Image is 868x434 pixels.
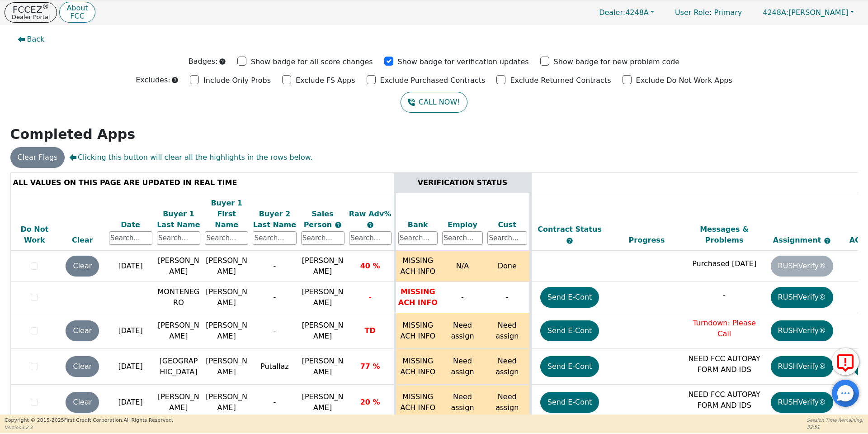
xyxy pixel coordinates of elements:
input: Search... [349,231,392,245]
span: User Role : [675,8,712,17]
p: Include Only Probs [203,75,271,86]
div: Progress [610,235,684,246]
span: [PERSON_NAME] [302,256,344,276]
p: NEED FCC AUTOPAY FORM AND IDS [688,389,761,411]
button: Dealer:4248A [590,5,664,19]
span: Assignment [773,236,824,244]
span: [PERSON_NAME] [302,392,344,412]
td: Need assign [440,313,485,349]
span: TD [365,326,376,335]
div: Bank [398,219,438,230]
td: MONTENEGRO [155,282,203,313]
td: - [485,282,530,313]
span: [PERSON_NAME] [302,321,344,340]
input: Search... [442,231,483,245]
p: About [66,5,88,12]
td: - [250,282,298,313]
td: Need assign [485,385,530,420]
button: Clear [66,356,99,377]
button: RUSHVerify® [771,356,833,377]
button: RUSHVerify® [771,320,833,341]
input: Search... [157,231,200,245]
p: - [688,290,761,300]
td: MISSING ACH INFO [395,385,440,420]
div: Do Not Work [13,224,57,246]
span: [PERSON_NAME] [763,8,849,17]
td: [PERSON_NAME] [203,313,250,349]
button: RUSHVerify® [771,392,833,413]
td: [PERSON_NAME] [155,385,203,420]
p: NEED FCC AUTOPAY FORM AND IDS [688,353,761,375]
td: Done [485,251,530,282]
td: [PERSON_NAME] [155,313,203,349]
td: Need assign [485,313,530,349]
span: 77 % [360,362,380,371]
div: Buyer 2 Last Name [253,209,296,230]
sup: ® [42,3,49,11]
span: All Rights Reserved. [123,417,173,423]
strong: Completed Apps [10,126,136,142]
button: Clear [66,392,99,413]
p: Badges: [189,56,218,67]
p: Exclude Purchased Contracts [380,75,486,86]
button: Send E-Cont [540,356,599,377]
td: [GEOGRAPHIC_DATA] [155,349,203,385]
td: MISSING ACH INFO [395,251,440,282]
td: MISSING ACH INFO [395,282,440,313]
input: Search... [205,231,248,245]
input: Search... [487,231,527,245]
button: Clear [66,256,99,277]
span: - [368,293,372,301]
input: Search... [109,231,152,245]
p: Copyright © 2015- 2025 First Credit Corporation. [5,417,173,424]
td: N/A [440,251,485,282]
p: Show badge for verification updates [398,57,529,67]
td: [PERSON_NAME] [203,251,250,282]
p: Session Time Remaining: [807,417,863,424]
a: FCCEZ®Dealer Portal [5,2,57,23]
p: FCC [66,13,88,20]
p: Excludes: [136,75,170,86]
div: Cust [487,219,527,230]
p: Primary [666,4,751,21]
p: Show badge for all score changes [251,57,373,67]
div: Messages & Problems [688,224,761,246]
span: Contract Status [538,225,602,234]
td: Need assign [485,349,530,385]
div: Clear [61,235,104,246]
input: Search... [301,231,344,245]
span: Clicking this button will clear all the highlights in the rows below. [69,152,312,163]
p: Exclude Returned Contracts [510,75,611,86]
td: [PERSON_NAME] [203,349,250,385]
input: Search... [398,231,438,245]
div: Buyer 1 Last Name [157,209,200,230]
span: 4248A: [763,8,788,17]
p: Exclude Do Not Work Apps [636,75,732,86]
td: [DATE] [107,349,155,385]
button: Report Error to FCC [832,348,859,375]
td: - [250,313,298,349]
td: [PERSON_NAME] [155,251,203,282]
span: Sales Person [304,210,335,229]
button: AboutFCC [59,2,95,23]
p: Show badge for new problem code [554,57,680,67]
p: Version 3.2.3 [5,424,173,431]
td: [DATE] [107,385,155,420]
span: [PERSON_NAME] [302,357,344,376]
button: CALL NOW! [401,92,467,113]
td: [PERSON_NAME] [203,385,250,420]
input: Search... [253,231,296,245]
p: Exclude FS Apps [296,75,355,86]
div: ALL VALUES ON THIS PAGE ARE UPDATED IN REAL TIME [13,177,392,188]
button: Send E-Cont [540,320,599,341]
td: MISSING ACH INFO [395,313,440,349]
td: - [250,385,298,420]
button: 4248A:[PERSON_NAME] [753,5,863,19]
p: Turndown: Please Call [688,318,761,339]
td: - [440,282,485,313]
td: [PERSON_NAME] [203,282,250,313]
div: Employ [442,219,483,230]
